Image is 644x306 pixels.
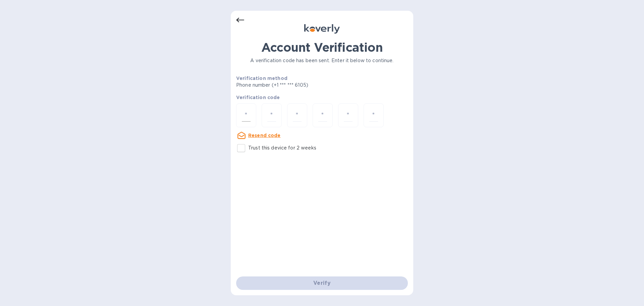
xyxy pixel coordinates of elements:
h1: Account Verification [236,40,408,54]
u: Resend code [248,133,281,138]
p: A verification code has been sent. Enter it below to continue. [236,57,408,64]
p: Phone number (+1 *** *** 6105) [236,82,360,89]
p: Verification code [236,94,408,101]
b: Verification method [236,76,287,81]
p: Trust this device for 2 weeks [248,144,316,151]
